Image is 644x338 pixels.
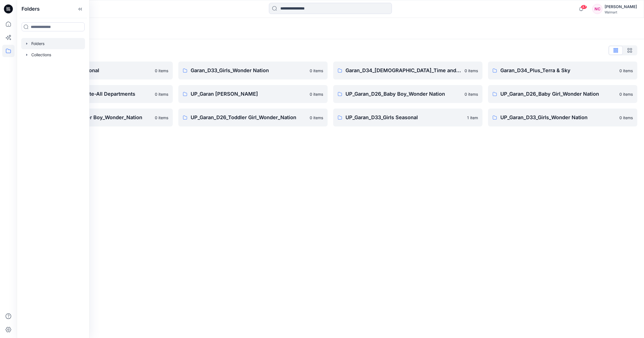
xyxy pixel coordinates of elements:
a: UP_Garan_D33_Girls_Wonder Nation0 items [488,109,637,126]
a: Garan_D34_[DEMOGRAPHIC_DATA]_Time and True0 items [333,62,482,79]
p: UP_Garan [PERSON_NAME] [191,90,306,98]
a: Garan_D34_Plus_Terra & Sky0 items [488,62,637,79]
p: UP_Garan_D33_Girls_Wonder Nation [500,114,616,121]
p: UP_Garan_D33_Girls Seasonal [345,114,464,121]
p: 0 items [155,115,168,121]
p: Garan_D33_Girls Seasonal [36,67,151,74]
div: [PERSON_NAME] [605,3,637,10]
span: 47 [581,5,587,9]
p: 0 items [619,115,633,121]
p: Garan_D34_[DEMOGRAPHIC_DATA]_Time and True [345,67,461,74]
p: 0 items [465,91,478,97]
p: 0 items [310,68,323,74]
a: UP_Garan_D33_Girls Seasonal1 item [333,109,482,126]
a: Garan_Way to Celebrate-All Departments0 items [23,85,173,103]
p: 0 items [619,91,633,97]
a: UP_Garan_D26_Toddler Boy_Wonder_Nation0 items [23,109,173,126]
a: Garan_D33_Girls Seasonal0 items [23,62,173,79]
p: UP_Garan_D26_Baby Boy_Wonder Nation [345,90,461,98]
a: UP_Garan_D26_Toddler Girl_Wonder_Nation0 items [178,109,328,126]
p: Garan_D34_Plus_Terra & Sky [500,67,616,74]
p: 0 items [619,68,633,74]
div: Walmart [605,10,637,14]
a: UP_Garan [PERSON_NAME]0 items [178,85,328,103]
p: Garan_Way to Celebrate-All Departments [36,90,151,98]
p: 0 items [310,91,323,97]
p: 0 items [155,68,168,74]
a: UP_Garan_D26_Baby Girl_Wonder Nation0 items [488,85,637,103]
p: 0 items [155,91,168,97]
p: UP_Garan_D26_Toddler Girl_Wonder_Nation [191,114,306,121]
a: UP_Garan_D26_Baby Boy_Wonder Nation0 items [333,85,482,103]
div: NC [592,4,602,14]
a: Garan_D33_Girls_Wonder Nation0 items [178,62,328,79]
p: 0 items [310,115,323,121]
p: 0 items [465,68,478,74]
p: UP_Garan_D26_Baby Girl_Wonder Nation [500,90,616,98]
p: 1 item [467,115,478,121]
p: UP_Garan_D26_Toddler Boy_Wonder_Nation [36,114,151,121]
p: Garan_D33_Girls_Wonder Nation [191,67,306,74]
